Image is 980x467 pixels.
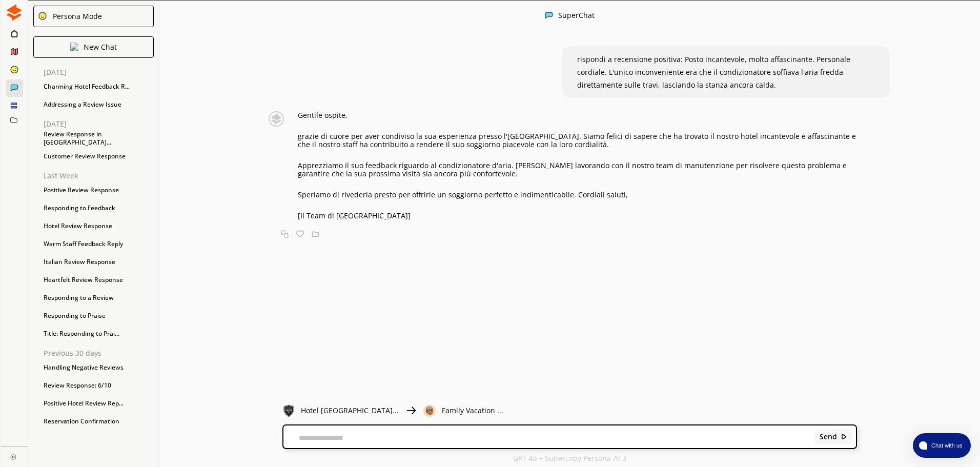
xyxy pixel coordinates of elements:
[38,218,159,234] div: Hotel Review Response
[49,12,102,21] div: Persona Mode
[38,254,159,270] div: Italian Review Response
[927,441,965,450] span: Chat with us
[281,230,289,238] img: Copy
[38,414,159,429] div: Reservation Confirmation
[10,454,16,460] img: Close
[38,290,159,306] div: Responding to a Review
[38,360,159,375] div: Handling Negative Reviews
[282,404,295,417] img: Close
[820,433,837,441] b: Send
[298,191,857,199] p: Speriamo di rivederla presto per offrirle un soggiorno perfetto e indimenticabile. Cordiali saluti,
[545,11,553,19] img: Close
[38,11,47,21] img: Close
[260,111,293,127] img: Close
[38,432,159,447] div: Response to [PERSON_NAME]
[298,111,857,119] p: Gentile ospite,
[44,172,159,180] p: Last Week
[38,236,159,252] div: Warm Staff Feedback Reply
[6,4,23,21] img: Close
[44,68,159,76] p: [DATE]
[38,326,159,341] div: Title: Responding to Prai...
[298,132,857,149] p: grazie di cuore per aver condiviso la sua esperienza presso l'[GEOGRAPHIC_DATA]. Siamo felici di ...
[558,11,595,21] div: SuperChat
[296,230,304,238] img: Favorite
[38,396,159,411] div: Positive Hotel Review Rep...
[298,161,857,178] p: Apprezziamo il suo feedback riguardo al condizionatore d'aria. [PERSON_NAME] lavorando con il nos...
[38,272,159,288] div: Heartfelt Review Response
[405,404,417,417] img: Close
[38,200,159,216] div: Responding to Feedback
[423,404,436,417] img: Close
[1,446,27,464] a: Close
[577,54,850,90] span: rispondi a recensione positiva: Posto incantevole, molto affascinante. Personale cordiale. L'unic...
[38,308,159,323] div: Responding to Praise
[44,349,159,357] p: Previous 30 days
[38,149,159,164] div: Customer Review Response
[38,182,159,198] div: Positive Review Response
[513,454,626,462] p: GPT 4o + Supercopy Persona-AI 3
[312,230,319,238] img: Save
[38,79,159,94] div: Charming Hotel Feedback R...
[38,131,159,146] div: Review Response in [GEOGRAPHIC_DATA]...
[301,407,399,415] p: Hotel [GEOGRAPHIC_DATA]...
[913,433,971,458] button: atlas-launcher
[44,120,159,128] p: [DATE]
[38,378,159,393] div: Review Response: 6/10
[442,407,503,415] p: Family Vacation ...
[298,212,857,220] p: [Il Team di [GEOGRAPHIC_DATA]]
[841,433,848,440] img: Close
[38,97,159,112] div: Addressing a Review Issue
[84,43,117,51] p: New Chat
[70,43,78,51] img: Close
